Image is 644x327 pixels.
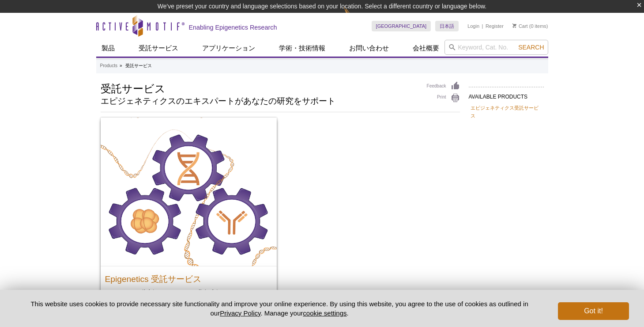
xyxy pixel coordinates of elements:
input: Keyword, Cat. No. [444,40,548,55]
span: Search [518,44,544,51]
h2: AVAILABLE PRODUCTS [469,87,544,103]
a: Register [486,23,504,29]
a: Privacy Policy [220,309,260,317]
img: Active Motif End-to-end Epigenetic Services [101,118,277,266]
a: Active Motif End-to-end Epigenetic Services Epigenetics 受託サービス クロマチン分析やDNAメチル化解析など [101,118,277,306]
a: Login [467,23,479,29]
a: Products [100,62,117,70]
img: Your Cart [512,23,516,28]
h3: Epigenetics 受託サービス [105,270,272,284]
a: [GEOGRAPHIC_DATA] [372,21,431,31]
p: This website uses cookies to provide necessary site functionality and improve your online experie... [15,299,544,318]
a: Cart [512,23,528,29]
a: 会社概要 [407,40,444,57]
h1: 受託サービス [101,81,418,95]
h2: エピジェネティクスのエキスパートがあなたの研究をサポート [101,97,418,105]
img: Change Here [344,7,367,27]
a: 学術・技術情報 [274,40,331,57]
li: » [120,63,122,68]
li: 受託サービス [125,63,152,68]
a: お問い合わせ [344,40,394,57]
a: Print [427,93,460,103]
li: | [482,21,483,31]
a: アプリケーション [197,40,260,57]
p: クロマチン分析やDNAメチル化解析など [105,288,272,297]
li: (0 items) [512,21,548,31]
button: Got it! [558,302,629,320]
h2: Enabling Epigenetics Research [189,23,277,31]
a: エピジェネティクス受託サービス [471,104,542,120]
a: Feedback [427,81,460,91]
a: 製品 [96,40,120,57]
button: Search [516,43,546,51]
a: 受託サービス [133,40,184,57]
button: cookie settings [303,309,346,317]
a: 日本語 [435,21,459,31]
